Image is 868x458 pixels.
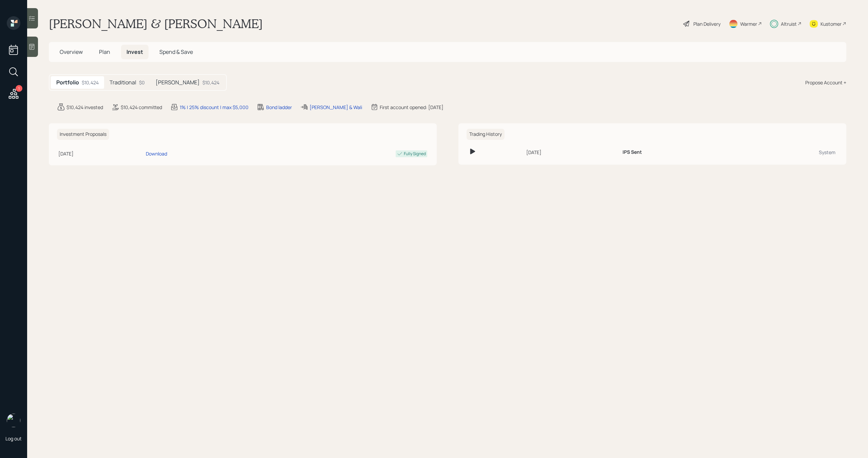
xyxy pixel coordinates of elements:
span: Overview [60,48,83,56]
h6: Trading History [467,129,505,140]
img: michael-russo-headshot.png [7,414,20,427]
div: Kustomer [821,20,842,27]
div: Download [146,150,167,157]
div: $10,424 [82,79,99,86]
h1: [PERSON_NAME] & [PERSON_NAME] [49,16,263,31]
h5: Portfolio [56,79,79,86]
div: [DATE] [526,149,617,156]
div: $10,424 committed [121,104,162,111]
div: [DATE] [58,150,143,157]
h5: Traditional [110,79,136,86]
div: $10,424 invested [66,104,103,111]
span: Spend & Save [159,48,193,56]
div: System [738,149,835,156]
div: Propose Account + [805,79,846,86]
h5: [PERSON_NAME] [156,79,200,86]
div: Plan Delivery [693,20,721,27]
div: Altruist [781,20,797,27]
div: Fully Signed [404,151,426,157]
div: 1% | 25% discount | max $5,000 [180,104,249,111]
div: First account opened: [DATE] [380,104,443,111]
h6: Investment Proposals [57,129,109,140]
div: [PERSON_NAME] & Wali [310,104,362,111]
div: $0 [139,79,145,86]
div: 1 [16,85,22,92]
span: Invest [126,48,143,56]
div: Bond ladder [266,104,292,111]
div: Log out [5,435,22,442]
div: $10,424 [202,79,219,86]
span: Plan [99,48,110,56]
div: Warmer [740,20,757,27]
h6: IPS Sent [623,149,642,155]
